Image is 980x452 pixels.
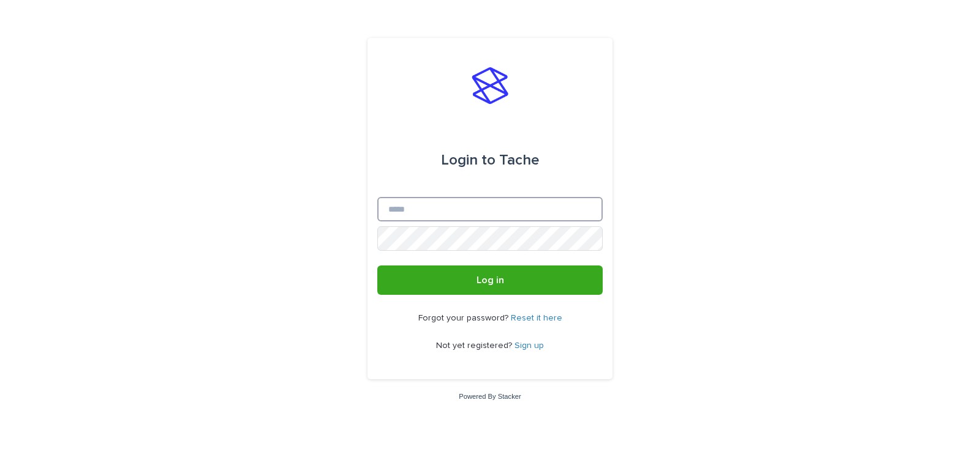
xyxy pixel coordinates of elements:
[436,341,514,350] span: Not yet registered?
[377,265,603,295] button: Log in
[418,314,511,322] span: Forgot your password?
[511,314,562,322] a: Reset it here
[477,275,504,285] span: Log in
[472,67,508,104] img: stacker-logo-s-only.png
[441,153,496,168] span: Login to
[514,341,544,350] a: Sign up
[441,143,539,177] div: Tache
[459,393,521,400] a: Powered By Stacker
